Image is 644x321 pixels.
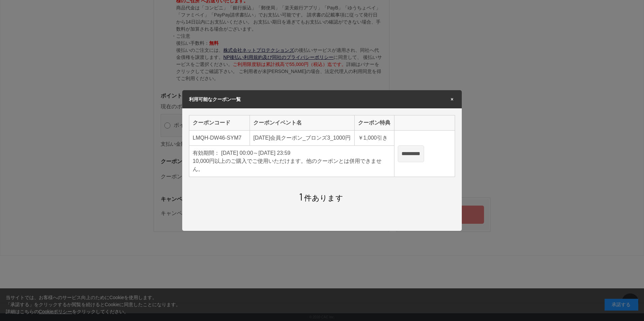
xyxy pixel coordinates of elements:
td: 引き [354,131,394,146]
span: × [449,97,455,102]
th: クーポン特典 [354,115,394,131]
th: クーポンイベント名 [250,115,355,131]
th: クーポンコード [189,115,250,131]
span: 利用可能なクーポン一覧 [189,97,241,102]
span: 件あります [299,194,343,202]
td: LMQH-DW46-SYM7 [189,131,250,146]
span: 1 [299,190,303,203]
span: [DATE] 00:00～[DATE] 23:59 [221,150,290,156]
span: ￥1,000 [358,135,377,141]
span: 有効期間： [193,150,220,156]
td: [DATE]会員クーポン_ブロンズ3_1000円 [250,131,355,146]
div: 10,000円以上のご購入でご使用いただけます。他のクーポンとは併用できません。 [193,157,391,173]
